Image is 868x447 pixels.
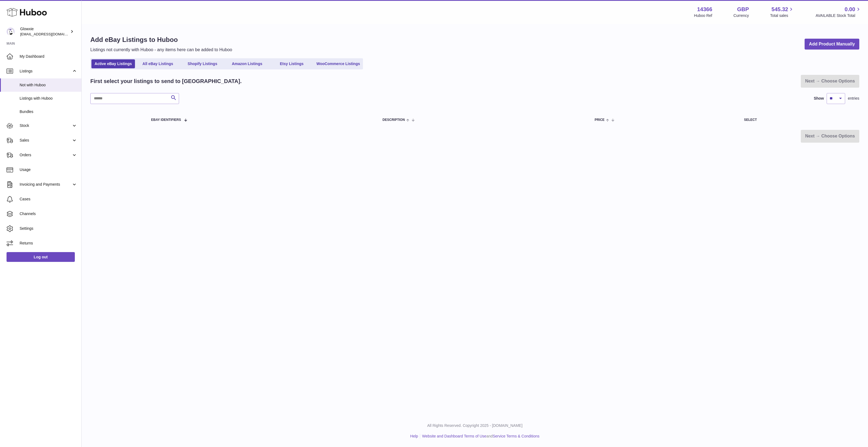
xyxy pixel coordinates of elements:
span: Usage [20,167,77,172]
span: Total sales [770,13,794,18]
span: Stock [20,123,72,128]
span: Settings [20,226,77,231]
a: Help [410,434,418,438]
span: eBay Identifiers [151,118,181,122]
span: AVAILABLE Stock Total [815,13,861,18]
span: Listings with Huboo [20,96,77,101]
span: [EMAIL_ADDRESS][DOMAIN_NAME] [20,32,80,36]
div: Currency [734,13,749,18]
span: Description [383,118,405,122]
a: WooCommerce Listings [315,59,362,68]
label: Show [814,96,824,101]
span: My Dashboard [20,54,77,59]
a: 0.00 AVAILABLE Stock Total [815,6,861,18]
a: Etsy Listings [270,59,313,68]
a: Service Terms & Conditions [493,434,540,438]
a: Amazon Listings [225,59,269,68]
span: Invoicing and Payments [20,182,72,187]
div: Glowxie [20,26,69,37]
a: Active eBay Listings [91,59,135,68]
strong: GBP [737,6,749,13]
img: internalAdmin-14366@internal.huboo.com [7,27,15,36]
span: Cases [20,197,77,202]
p: All Rights Reserved. Copyright 2025 - [DOMAIN_NAME] [86,423,864,428]
div: Select [744,118,854,122]
span: Price [595,118,605,122]
span: Bundles [20,109,77,114]
span: Returns [20,241,77,246]
span: Listings [20,69,72,74]
div: Huboo Ref [694,13,712,18]
a: Add Product Manually [805,39,859,50]
span: entries [848,96,859,101]
h1: Add eBay Listings to Huboo [90,35,232,44]
span: Channels [20,211,77,216]
span: Not with Huboo [20,82,77,88]
a: Shopify Listings [181,59,224,68]
span: Sales [20,138,72,143]
li: and [420,434,539,439]
span: 0.00 [845,6,855,13]
a: Log out [7,252,75,262]
a: 545.32 Total sales [770,6,794,18]
p: Listings not currently with Huboo - any items here can be added to Huboo [90,47,232,53]
h2: First select your listings to send to [GEOGRAPHIC_DATA]. [90,78,242,85]
span: Orders [20,152,72,158]
span: 545.32 [771,6,788,13]
a: All eBay Listings [136,59,180,68]
a: Website and Dashboard Terms of Use [422,434,486,438]
strong: 14366 [697,6,712,13]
